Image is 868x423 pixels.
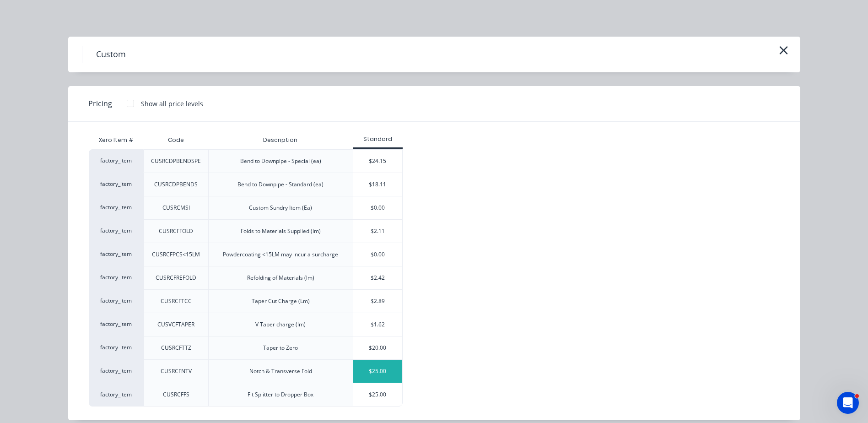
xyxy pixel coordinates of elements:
div: factory_item [89,359,144,383]
div: CUSRCFTCC [161,297,192,305]
div: Code [161,129,191,152]
div: Description [256,129,305,152]
div: $2.42 [353,266,402,289]
div: Folds to Materials Supplied (lm) [241,227,321,235]
h4: Custom [82,46,140,63]
div: factory_item [89,289,144,313]
div: factory_item [89,196,144,219]
div: Taper to Zero [263,344,298,352]
div: CUSRCFFOLD [159,227,193,235]
div: $2.89 [353,290,402,313]
div: Xero Item # [89,131,144,149]
div: $2.11 [353,220,402,243]
div: CUSRCDPBENDSPE [151,157,201,165]
div: Notch & Transverse Fold [249,367,312,375]
div: Standard [353,135,403,143]
div: $20.00 [353,336,402,359]
div: $25.00 [353,383,402,406]
div: $0.00 [353,196,402,219]
div: CUSVCFTAPER [157,320,194,329]
div: factory_item [89,243,144,266]
div: factory_item [89,383,144,407]
div: Bend to Downpipe - Standard (ea) [237,180,323,189]
div: factory_item [89,336,144,359]
div: Refolding of Materials (lm) [247,274,314,282]
div: Powdercoating <15LM may incur a surcharge [223,250,338,259]
div: $18.11 [353,173,402,196]
span: Pricing [88,98,112,109]
div: Fit Splitter to Dropper Box [248,390,313,399]
div: $25.00 [353,360,402,383]
div: $1.62 [353,313,402,336]
div: CUSRCFTTZ [161,344,191,352]
div: CUSRCFNTV [161,367,192,375]
div: CUSRCMSI [162,204,190,212]
div: CUSRCFPCS<15LM [152,250,200,259]
div: factory_item [89,266,144,289]
div: CUSRCFFS [163,390,189,399]
div: $24.15 [353,150,402,173]
div: factory_item [89,313,144,336]
div: V Taper charge (lm) [255,320,306,329]
div: factory_item [89,149,144,173]
div: Taper Cut Charge (Lm) [252,297,310,305]
div: factory_item [89,173,144,196]
div: Custom Sundry Item (Ea) [249,204,312,212]
div: Show all price levels [141,99,203,108]
iframe: Intercom live chat [837,392,859,414]
div: factory_item [89,219,144,243]
div: Bend to Downpipe - Special (ea) [240,157,321,165]
div: CUSRCDPBENDS [154,180,198,189]
div: CUSRCFREFOLD [156,274,196,282]
div: $0.00 [353,243,402,266]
